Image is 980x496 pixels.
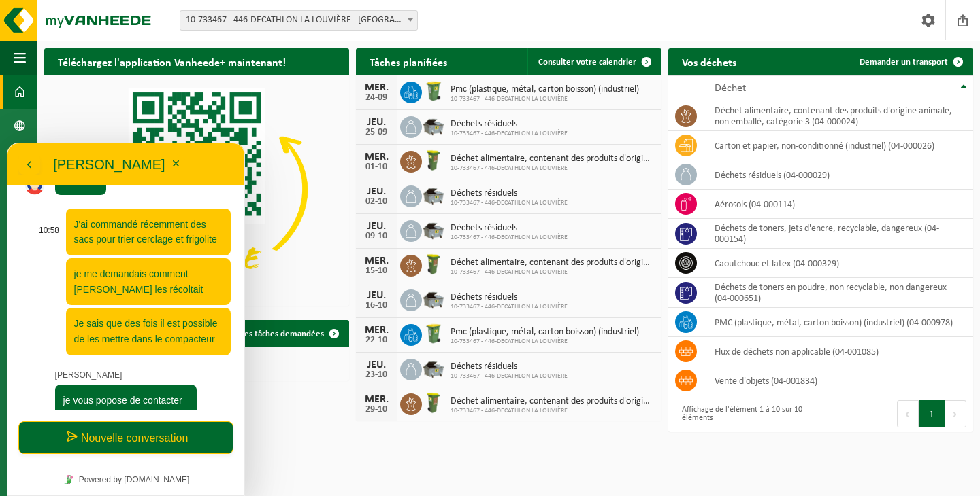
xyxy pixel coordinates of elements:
[704,219,973,249] td: déchets de toners, jets d'encre, recyclable, dangereux (04-000154)
[675,399,814,429] div: Affichage de l'élément 1 à 10 sur 10 éléments
[422,391,445,414] img: WB-0060-HPE-GN-50
[363,325,390,336] div: MER.
[704,308,973,337] td: PMC (plastique, métal, carton boisson) (industriel) (04-000978)
[451,130,568,138] span: 10-733467 - 446-DECATHLON LA LOUVIÈRE
[704,278,973,308] td: déchets de toners en poudre, non recyclable, non dangereux (04-000651)
[211,330,324,338] span: Afficher les tâches demandées
[451,199,568,207] span: 10-733467 - 446-DECATHLON LA LOUVIÈRE
[451,154,654,164] span: Déchet alimentaire, contenant des produits d'origine animale, non emballé, catég...
[7,143,245,496] iframe: chat widget
[451,372,568,380] span: 10-733467 - 446-DECATHLON LA LOUVIÈRE
[363,290,390,301] div: JEU.
[422,287,445,311] img: WB-5000-GAL-GY-04
[860,58,948,67] span: Demander un transport
[422,253,445,276] img: WB-0060-HPE-GN-50
[704,131,973,160] td: carton et papier, non-conditionné (industriel) (04-000026)
[363,255,390,266] div: MER.
[451,407,654,415] span: 10-733467 - 446-DECATHLON LA LOUVIÈRE
[363,301,390,311] div: 16-10
[451,223,568,234] span: Déchets résiduels
[363,232,390,241] div: 09-10
[363,162,390,172] div: 01-10
[44,75,349,304] img: Download de VHEPlus App
[451,84,639,95] span: Pmc (plastique, métal, carton boisson) (industriel)
[422,322,445,345] img: WB-0240-HPE-GN-50
[451,338,639,346] span: 10-733467 - 446-DECATHLON LA LOUVIÈRE
[451,164,654,173] span: 10-733467 - 446-DECATHLON LA LOUVIÈRE
[919,400,945,427] button: 1
[704,249,973,278] td: caoutchouc et latex (04-000329)
[44,48,299,75] h2: Téléchargez l'application Vanheede+ maintenant!
[451,268,654,277] span: 10-733467 - 446-DECATHLON LA LOUVIÈRE
[363,152,390,162] div: MER.
[849,48,972,75] a: Demander un transport
[200,320,348,347] a: Afficher les tâches demandées
[451,234,568,242] span: 10-733467 - 446-DECATHLON LA LOUVIÈRE
[363,117,390,128] div: JEU.
[451,292,568,303] span: Déchets résiduels
[451,258,654,268] span: Déchet alimentaire, contenant des produits d'origine animale, non emballé, catég...
[715,83,746,94] span: Déchet
[422,114,445,137] img: WB-5000-GAL-GY-04
[422,79,445,103] img: WB-0240-HPE-GN-50
[527,48,660,75] a: Consulter votre calendrier
[363,405,390,414] div: 29-10
[48,226,224,239] p: [PERSON_NAME]
[363,186,390,197] div: JEU.
[422,183,445,207] img: WB-5000-GAL-GY-04
[897,400,919,427] button: Previous
[422,149,445,172] img: WB-0060-HPE-GN-50
[945,400,966,427] button: Next
[704,101,973,131] td: déchet alimentaire, contenant des produits d'origine animale, non emballé, catégorie 3 (04-000024)
[538,58,636,67] span: Consulter votre calendrier
[451,188,568,199] span: Déchets résiduels
[704,366,973,395] td: vente d'objets (04-001834)
[363,82,390,93] div: MER.
[451,303,568,311] span: 10-733467 - 446-DECATHLON LA LOUVIÈRE
[52,328,187,346] a: Powered by [DOMAIN_NAME]
[356,48,461,75] h2: Tâches planifiées
[363,93,390,103] div: 24-09
[451,396,654,407] span: Déchet alimentaire, contenant des produits d'origine animale, non emballé, catég...
[451,119,568,130] span: Déchets résiduels
[704,190,973,219] td: aérosols (04-000114)
[363,394,390,405] div: MER.
[451,327,639,338] span: Pmc (plastique, métal, carton boisson) (industriel)
[363,336,390,345] div: 22-10
[67,175,211,202] span: Je sais que des fois il est possible de les mettre dans le compacteur
[451,95,639,103] span: 10-733467 - 446-DECATHLON LA LOUVIÈRE
[704,337,973,366] td: flux de déchets non applicable (04-001085)
[363,197,390,207] div: 02-10
[57,332,67,342] img: Tawky_16x16.svg
[363,221,390,232] div: JEU.
[363,266,390,276] div: 15-10
[12,279,227,311] button: Nouvelle conversation
[704,160,973,190] td: déchets résiduels (04-000029)
[363,370,390,380] div: 23-10
[422,357,445,380] img: WB-5000-GAL-GY-04
[180,11,417,30] span: 10-733467 - 446-DECATHLON LA LOUVIÈRE - LA LOUVIÈRE
[668,48,750,75] h2: Vos déchets
[180,10,418,31] span: 10-733467 - 446-DECATHLON LA LOUVIÈRE - LA LOUVIÈRE
[451,361,568,372] span: Déchets résiduels
[363,359,390,370] div: JEU.
[422,218,445,241] img: WB-5000-GAL-GY-04
[56,252,182,309] span: je vous popose de contacter le commercial ou le service interne pour vos questions un peu plus sp...
[363,128,390,137] div: 25-09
